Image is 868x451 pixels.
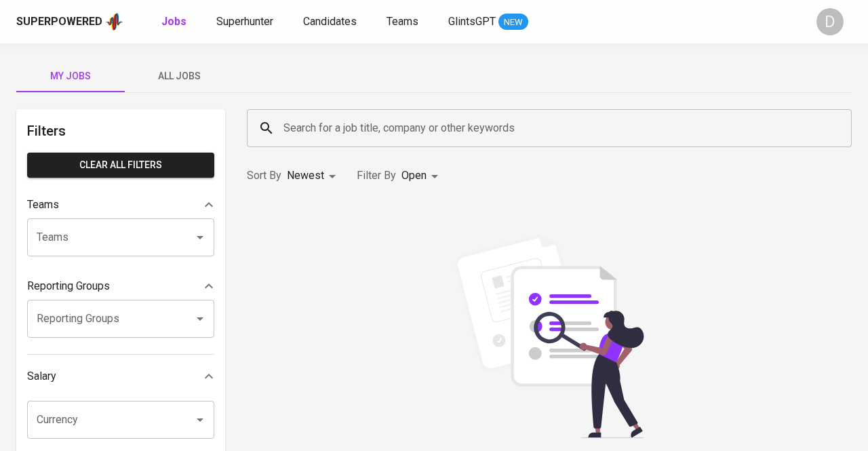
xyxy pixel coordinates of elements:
span: NEW [498,16,528,29]
button: Open [191,410,210,429]
span: Clear All filters [38,157,203,174]
h6: Filters [27,120,214,142]
span: Superhunter [216,15,273,28]
div: D [816,8,844,35]
div: Open [401,163,443,189]
span: Teams [387,15,418,28]
div: Newest [287,163,340,189]
div: Superpowered [16,14,102,30]
a: Superpoweredapp logo [16,12,123,32]
a: Candidates [303,14,359,31]
p: Reporting Groups [27,278,110,294]
a: Superhunter [216,14,276,31]
img: app logo [105,12,123,32]
img: file_searching.svg [448,235,651,438]
div: Reporting Groups [27,273,214,300]
p: Teams [27,197,59,213]
div: Teams [27,191,214,218]
p: Salary [27,368,56,385]
p: Sort By [247,168,281,184]
span: All Jobs [133,68,225,85]
a: Jobs [161,14,189,31]
a: Teams [387,14,421,31]
span: GlintsGPT [448,15,496,28]
b: Jobs [161,15,186,28]
span: Open [401,169,427,182]
p: Filter By [357,168,396,184]
a: GlintsGPT NEW [448,14,528,31]
button: Open [191,228,210,247]
p: Newest [287,168,324,184]
span: My Jobs [24,68,117,85]
div: Salary [27,363,214,390]
span: Candidates [303,15,357,28]
button: Clear All filters [27,153,214,178]
button: Open [191,309,210,328]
